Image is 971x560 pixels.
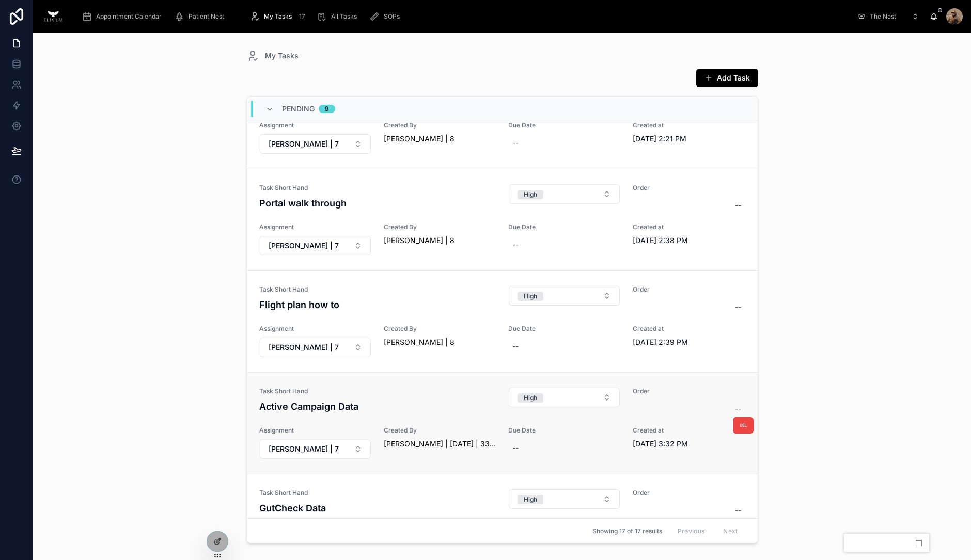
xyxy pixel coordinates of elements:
span: Due Date [508,426,620,435]
div: 17 [296,10,308,23]
span: [DATE] 3:32 PM [633,439,745,449]
a: [PERSON_NAME] | [DATE] | 33 | [DEMOGRAPHIC_DATA] [384,439,496,449]
span: Created at [633,426,745,435]
h4: Flight plan how to [259,298,496,312]
a: My Tasks17 [246,7,311,26]
div: High [524,393,537,403]
a: SOPs [366,7,407,26]
div: -- [735,302,741,312]
span: Order [633,387,745,395]
a: My Tasks [246,50,299,62]
span: Task Short Hand [259,285,496,294]
span: Assignment [259,223,371,231]
span: Due Date [508,121,620,130]
div: -- [735,200,741,211]
h4: GutCheck Data [259,501,496,515]
a: Patient Nest [171,7,231,26]
button: Select Button [260,338,371,357]
span: Appointment Calendar [96,12,162,21]
button: Select Button [509,286,620,306]
span: Showing 17 of 17 results [592,527,662,535]
span: [DATE] 2:21 PM [633,134,745,144]
span: Assignment [259,325,371,333]
button: Select Button [509,388,620,407]
span: Order [633,489,745,497]
span: Created By [384,121,496,130]
span: Created By [384,325,496,333]
a: [PERSON_NAME] | 8 [384,134,455,144]
div: High [524,292,537,301]
div: -- [512,239,519,250]
span: [PERSON_NAME] | 7 [269,139,339,149]
button: Select Button [260,134,371,154]
span: [PERSON_NAME] | 7 [269,241,339,251]
span: Order [633,184,745,192]
div: High [524,190,537,199]
div: -- [735,505,741,516]
div: High [524,495,537,504]
a: Appointment Calendar [79,7,169,26]
h4: Active Campaign Data [259,399,496,413]
span: Order [633,285,745,294]
span: Created By [384,223,496,231]
div: -- [512,341,519,351]
img: App logo [41,8,65,25]
span: Patient Nest [189,12,224,21]
span: The Nest [870,12,896,21]
a: [PERSON_NAME] | 8 [384,337,455,347]
span: Due Date [508,325,620,333]
span: Task Short Hand [259,489,496,497]
span: Task Short Hand [259,387,496,395]
span: My Tasks [264,12,292,21]
span: All Tasks [331,12,357,21]
span: [PERSON_NAME] | 7 [269,342,339,353]
button: Select Button [260,236,371,255]
div: 9 [325,105,329,113]
button: Select Button [509,489,620,509]
a: All Tasks [314,7,364,26]
span: [PERSON_NAME] | 7 [269,444,339,454]
span: My Tasks [265,51,299,61]
button: Select Button [509,184,620,204]
span: Created at [633,325,745,333]
span: Assignment [259,426,371,435]
span: SOPs [384,12,400,21]
span: Due Date [508,223,620,231]
span: Task Short Hand [259,184,496,192]
button: The Nest [851,8,926,25]
a: Task Short HandPortal walk throughSelect ButtonOrder--AssignmentSelect ButtonCreated By[PERSON_NA... [247,169,758,270]
span: [DATE] 2:38 PM [633,235,745,246]
span: [DATE] 2:39 PM [633,337,745,347]
div: -- [512,443,519,453]
span: Pending [282,104,315,114]
div: -- [735,404,741,414]
h4: Portal walk through [259,196,496,210]
span: Created By [384,426,496,435]
span: Assignment [259,121,371,130]
a: Task Short HandActive Campaign DataSelect ButtonOrder--AssignmentSelect ButtonCreated By[PERSON_N... [247,372,758,474]
button: Add Task [696,69,758,87]
a: Task Short HandFlight plan how toSelect ButtonOrder--AssignmentSelect ButtonCreated By[PERSON_NAM... [247,270,758,372]
span: Created at [633,121,745,130]
a: [PERSON_NAME] | 8 [384,235,455,246]
div: -- [512,138,519,148]
div: scrollable content [73,5,851,28]
span: Created at [633,223,745,231]
button: Select Button [260,439,371,459]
